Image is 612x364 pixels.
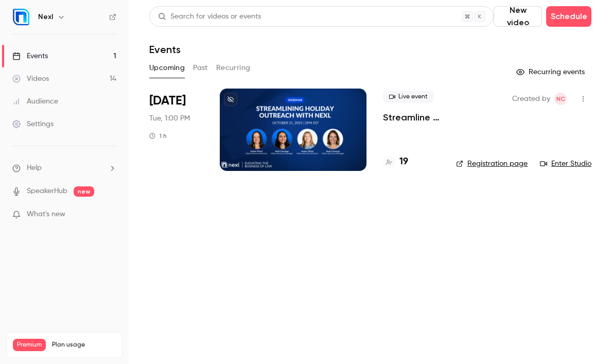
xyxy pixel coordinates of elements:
[193,60,208,76] button: Past
[27,186,67,197] a: SpeakerHub
[149,60,185,76] button: Upcoming
[149,43,181,56] h1: Events
[554,93,567,105] span: Nereide Crisologo
[149,89,203,171] div: Oct 21 Tue, 1:00 PM (America/Chicago)
[512,64,591,80] button: Recurring events
[12,96,58,107] div: Audience
[52,341,116,349] span: Plan usage
[74,186,94,197] span: new
[383,111,440,124] a: Streamline Your Firm’s Holiday Outreach with Nexl
[12,51,48,61] div: Events
[12,163,116,174] li: help-dropdown-opener
[149,93,186,109] span: [DATE]
[158,11,261,22] div: Search for videos or events
[27,163,42,174] span: Help
[13,339,46,351] span: Premium
[546,6,591,27] button: Schedule
[104,210,116,219] iframe: Noticeable Trigger
[512,93,550,105] span: Created by
[383,155,408,169] a: 19
[13,9,29,25] img: Nexl
[540,159,591,169] a: Enter Studio
[149,113,190,124] span: Tue, 1:00 PM
[399,155,408,169] h4: 19
[38,12,53,22] h6: Nexl
[149,132,167,140] div: 1 h
[27,209,65,220] span: What's new
[216,60,251,76] button: Recurring
[494,6,542,27] button: New video
[12,119,54,129] div: Settings
[12,74,49,84] div: Videos
[456,159,528,169] a: Registration page
[556,93,565,105] span: NC
[383,91,434,103] span: Live event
